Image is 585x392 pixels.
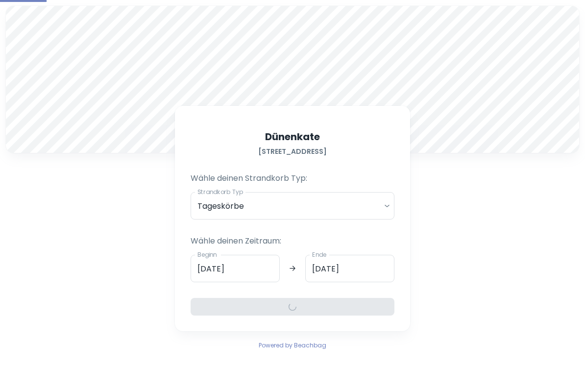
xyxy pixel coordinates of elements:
[191,172,394,184] p: Wähle deinen Strandkorb Typ:
[197,188,243,196] label: Strandkorb Typ
[305,255,394,282] input: dd.mm.yyyy
[191,235,394,247] p: Wähle deinen Zeitraum:
[312,250,326,259] label: Ende
[258,146,327,157] h6: [STREET_ADDRESS]
[259,341,326,349] span: Powered by Beachbag
[197,250,217,259] label: Beginn
[191,192,394,220] div: Tageskörbe
[191,255,280,282] input: dd.mm.yyyy
[265,129,320,144] h5: Dünenkate
[259,339,326,351] a: Powered by Beachbag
